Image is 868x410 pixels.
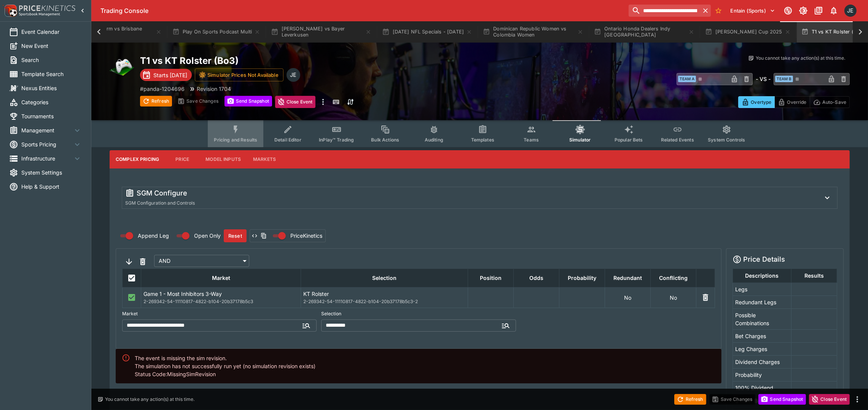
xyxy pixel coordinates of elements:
input: search [629,5,700,17]
div: AND [154,255,249,267]
button: James Edlin [842,2,859,19]
button: [DATE] NFL Specials - [DATE] [377,21,477,43]
span: Search [21,56,82,64]
td: Probability [733,368,792,381]
span: Auditing [425,137,443,143]
span: 2-269342-54-11110817-4822-b104-20b37178b5c3 [143,298,298,305]
p: Revision 1704 [197,85,231,93]
span: Team B [775,76,793,82]
span: Template Search [21,70,82,78]
h2: Copy To Clipboard [140,55,495,67]
td: No [605,287,651,308]
td: 100% Dividend [733,381,792,394]
span: SGM Configuration and Controls [125,200,195,206]
span: Infrastructure [21,154,73,162]
button: Model Inputs [199,150,247,168]
span: Popular Bets [615,137,643,143]
span: System Controls [708,137,745,143]
th: Market [141,269,301,287]
span: InPlay™ Trading [319,137,354,143]
button: Open [499,319,513,332]
img: PriceKinetics [19,5,75,11]
button: Refresh [140,96,172,106]
div: James Edlin [287,68,300,82]
span: Teams [524,137,539,143]
span: 2-269342-54-11110817-4822-b104-20b37178b5c3-2 [303,298,465,305]
td: Dividend Charges [733,355,792,368]
span: Simulator [569,137,591,143]
label: Market [122,308,317,319]
span: New Event [21,42,82,50]
span: Sports Pricing [21,140,73,148]
button: View payload [250,231,259,240]
button: Complex Pricing [110,150,165,168]
button: Send Snapshot [225,96,272,106]
h6: - VS - [756,75,771,83]
span: Management [21,126,73,134]
button: [PERSON_NAME] vs Bayer Leverkusen [266,21,376,43]
button: Dominican Republic Women vs Colombia Women [478,21,588,43]
button: Select Tenant [726,5,780,17]
th: Results [791,269,837,283]
p: Starts [DATE] [153,71,187,79]
div: SGM Configure [125,189,814,198]
span: Status Code : [135,371,167,377]
span: Categories [21,98,82,106]
td: Possible Combinations [733,308,792,329]
button: Notifications [827,4,841,17]
span: Nexus Entities [21,84,82,92]
button: Refresh [674,394,706,405]
button: Copy payload to clipboard [259,231,268,240]
button: Documentation [812,4,825,17]
button: Melbourne Storm vs Brisbane Broncos [57,21,166,43]
button: more [319,96,328,108]
td: Redundant Legs [733,296,792,308]
div: The event is missing the sim revision. [135,354,315,362]
button: Override [774,96,810,108]
div: Event type filters [208,120,751,147]
span: Help & Support [21,183,82,191]
p: Auto-Save [822,98,846,106]
p: KT Rolster [303,290,465,298]
div: The simulation has not successfully run yet (no simulation revision exists) [135,362,315,370]
th: Descriptions [733,269,792,283]
div: Start From [738,96,850,108]
h5: Price Details [743,255,785,264]
p: Overtype [751,98,771,106]
button: Ontario Honda Dealers Indy [GEOGRAPHIC_DATA] [589,21,699,43]
span: Bulk Actions [371,137,399,143]
span: Related Events [661,137,694,143]
span: System Settings [21,168,82,176]
td: Legs [733,283,792,296]
th: Selection [301,269,468,287]
p: You cannot take any action(s) at this time. [105,396,194,403]
span: Open Only [194,232,221,240]
span: Detail Editor [274,137,301,143]
button: Markets [247,150,282,168]
td: No [651,287,696,308]
label: Change payload type [268,230,322,242]
th: Conflicting [651,269,696,287]
button: Simulator Prices Not Available [195,68,283,81]
button: [PERSON_NAME] Cup 2025 [701,21,795,43]
p: Copy To Clipboard [140,85,185,93]
button: Connected to PK [781,4,795,17]
img: Sportsbook Management [19,13,60,16]
span: Append Leg [138,232,169,240]
div: Trading Console [100,7,626,15]
button: Close Event [275,96,316,108]
th: Position [468,269,514,287]
label: Selection [321,308,516,319]
span: Event Calendar [21,28,82,36]
span: Pricing and Results [214,137,257,143]
button: Play On Sports Podcast Multi [168,21,265,43]
button: Send Snapshot [758,394,806,405]
p: Override [787,98,806,106]
th: Odds [514,269,559,287]
button: Price [165,150,199,168]
button: Overtype [738,96,775,108]
td: Bet Charges [733,329,792,342]
button: Reset [224,229,247,242]
span: Team A [678,76,696,82]
button: more [853,395,862,404]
